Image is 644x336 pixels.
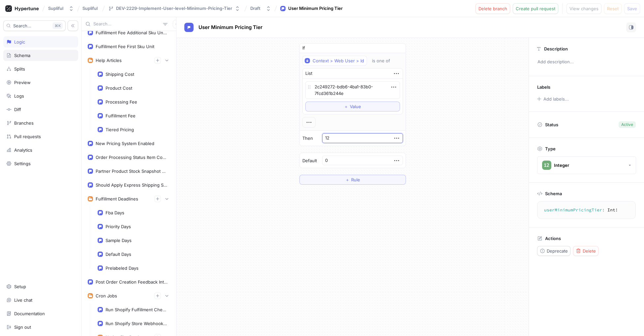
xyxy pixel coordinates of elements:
[573,246,598,256] button: Delete
[302,158,317,164] p: Default
[14,297,32,303] div: Live chat
[46,3,77,14] button: Supliful
[305,70,312,77] div: List
[96,155,168,160] div: Order Processing Status Item Count [PERSON_NAME]
[48,6,63,11] div: Supliful
[106,265,138,271] div: Prelabeled Days
[14,39,25,45] div: Logic
[14,66,25,72] div: Splits
[106,127,134,132] div: Tiered Pricing
[351,178,360,182] span: Rule
[96,182,168,188] div: Should Apply Express Shipping Sample Order
[545,236,561,241] p: Actions
[545,120,558,129] p: Status
[116,6,232,11] div: DEV-2229-Implement-User-level-Minimum-Pricing-Tier
[302,45,305,51] p: If
[106,307,168,312] div: Run Shopify Fulfillment Check Cron
[14,284,26,289] div: Setup
[372,58,390,64] div: is one of
[3,20,66,31] button: Search...K
[567,3,601,14] button: View changes
[96,279,168,285] div: Post Order Creation Feedback Interval Seconds
[14,120,34,126] div: Branches
[106,210,124,215] div: Fba Days
[322,156,403,166] input: Enter number here
[583,249,596,253] span: Delete
[604,3,622,14] button: Reset
[543,97,569,101] div: Add labels...
[537,156,636,174] button: Integer
[13,24,31,28] span: Search...
[96,196,138,201] div: Fulfillment Deadlines
[96,141,154,146] div: New Pricing System Enabled
[369,56,400,66] button: is one of
[14,311,45,316] div: Documentation
[350,105,361,108] span: Value
[248,3,274,14] button: Draft
[96,293,117,298] div: Cron Jobs
[106,85,132,91] div: Product Cost
[535,95,570,103] button: Add labels...
[93,21,160,27] input: Search...
[52,22,63,29] div: K
[513,3,558,14] button: Create pull request
[540,204,633,216] textarea: userMinimumPricingTier: Int!
[345,178,350,182] span: ＋
[627,7,637,11] span: Save
[302,56,367,66] button: Context > Web User > Id
[82,6,98,11] span: Supliful
[535,56,638,68] p: Add description...
[554,163,569,168] div: Integer
[544,46,568,51] p: Description
[106,224,131,229] div: Priority Days
[547,249,568,253] span: Deprecate
[302,135,313,142] p: Then
[199,25,262,30] span: User Minimum Pricing Tier
[106,113,136,118] div: Fulfillment Fee
[96,44,154,49] div: Fulfillment Fee First Sku Unit
[537,246,570,256] button: Deprecate
[106,238,132,243] div: Sample Days
[621,122,633,128] div: Active
[3,308,78,319] a: Documentation
[288,5,343,12] div: User Minimum Pricing Tier
[96,58,122,63] div: Help Articles
[569,7,598,11] span: View changes
[106,3,243,14] button: DEV-2229-Implement-User-level-Minimum-Pricing-Tier
[305,81,400,99] textarea: 2c249272-bdb6-4ba1-83b0-7fcd361b244e
[313,58,364,64] div: Context > Web User > Id
[516,7,555,11] span: Create pull request
[322,133,403,143] input: Enter number here
[478,7,507,11] span: Delete branch
[537,84,550,90] p: Labels
[250,6,261,11] div: Draft
[299,175,406,185] button: ＋Rule
[96,168,168,174] div: Partner Product Stock Snapshot Enabled
[305,102,400,111] button: ＋Value
[607,7,619,11] span: Reset
[14,80,31,85] div: Preview
[475,3,510,14] button: Delete branch
[14,107,21,112] div: Diff
[14,134,41,139] div: Pull requests
[96,30,168,35] div: Fulfillment Fee Additional Sku Units
[14,147,32,153] div: Analytics
[106,72,134,77] div: Shipping Cost
[545,191,562,196] p: Schema
[14,161,31,166] div: Settings
[14,324,31,330] div: Sign out
[545,146,556,151] p: Type
[106,321,168,326] div: Run Shopify Store Webhook Check Cron
[344,105,348,108] span: ＋
[106,252,131,257] div: Default Days
[624,3,640,14] button: Save
[106,99,137,105] div: Processing Fee
[14,93,24,99] div: Logs
[14,53,30,58] div: Schema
